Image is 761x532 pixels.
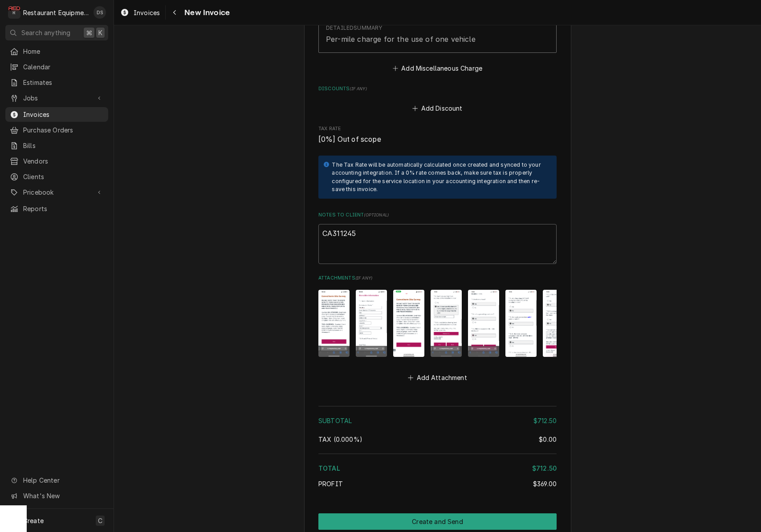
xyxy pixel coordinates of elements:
[505,290,537,357] img: NQvdG87USNm2jCwZOj9z
[23,62,104,72] span: Calendar
[167,5,182,20] button: Navigate back
[5,123,108,137] a: Purchase Orders
[134,8,160,17] span: Invoices
[543,290,574,357] img: 6jbXz2nS0O1XvEplas3r
[318,224,557,264] textarea: CA311245
[332,161,548,194] div: The Tax Rate will be automatically calculated once created and synced to your accounting integrat...
[5,44,108,59] a: Home
[23,125,104,135] span: Purchase Orders
[318,125,557,132] span: Tax Rate
[5,185,108,200] a: Go to Pricebook
[23,476,103,485] span: Help Center
[23,204,104,213] span: Reports
[5,91,108,105] a: Go to Jobs
[5,473,108,488] a: Go to Help Center
[5,60,108,74] a: Calendar
[5,154,108,168] a: Vendors
[411,102,464,115] button: Add Discount
[350,86,366,91] span: ( if any )
[318,275,557,384] div: Attachments
[5,169,108,184] a: Clients
[318,85,557,92] label: Discounts
[318,212,557,219] label: Notes to Client
[393,290,424,357] img: KWl1aHqfQbqsmaETOY8D
[431,290,462,357] img: zb5U7tDPR6qZheTaUcK2
[533,480,557,488] span: $369.00
[8,6,20,19] div: Restaurant Equipment Diagnostics's Avatar
[5,107,108,122] a: Invoices
[23,78,104,87] span: Estimates
[532,464,557,473] div: $712.50
[8,6,20,19] div: R
[318,290,350,357] img: U0Q4OTofTFiiPH9AhlOg
[5,201,108,216] a: Reports
[23,156,104,166] span: Vendors
[318,513,557,530] div: Button Group Row
[23,517,44,524] span: Create
[86,28,92,37] span: ⌘
[539,435,557,444] div: $0.00
[318,479,557,488] div: Profit
[98,28,102,37] span: K
[407,372,469,384] button: Add Attachment
[318,417,352,424] span: Subtotal
[5,488,108,503] a: Go to What's New
[23,491,103,500] span: What's New
[318,464,557,473] div: Total
[21,28,70,37] span: Search anything
[23,172,104,181] span: Clients
[117,5,163,20] a: Invoices
[5,75,108,90] a: Estimates
[5,138,108,153] a: Bills
[318,480,343,488] span: Profit
[318,436,362,443] span: [0%] NO TAX SALES
[468,290,499,357] img: d77Y3iI5TzSiIY4Opyxf
[318,212,557,264] div: Notes to Client
[23,8,89,17] div: Restaurant Equipment Diagnostics
[23,188,90,197] span: Pricebook
[5,25,108,40] button: Search anything⌘K
[318,464,340,472] span: Total
[355,276,372,280] span: ( if any )
[182,7,230,19] span: New Invoice
[23,110,104,119] span: Invoices
[23,47,104,56] span: Home
[23,93,90,103] span: Jobs
[318,125,557,144] div: Tax Rate
[318,275,557,282] label: Attachments
[318,85,557,115] div: Discounts
[391,62,484,74] button: Add Miscellaneous Charge
[318,134,557,145] span: Tax Rate
[94,6,106,19] div: DS
[318,135,381,144] span: [0%] Out of scope
[318,403,557,495] div: Amount Summary
[318,513,557,530] button: Create and Send
[94,6,106,19] div: Derek Stewart's Avatar
[326,34,476,44] div: Per-mile charge for the use of one vehicle
[364,212,389,217] span: ( optional )
[318,416,557,425] div: Subtotal
[23,141,104,150] span: Bills
[98,516,102,525] span: C
[356,290,387,357] img: EIhlUqpOSEScUj2drH3g
[318,435,557,444] div: Tax
[326,24,382,32] div: Detailed Summary
[533,416,557,425] div: $712.50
